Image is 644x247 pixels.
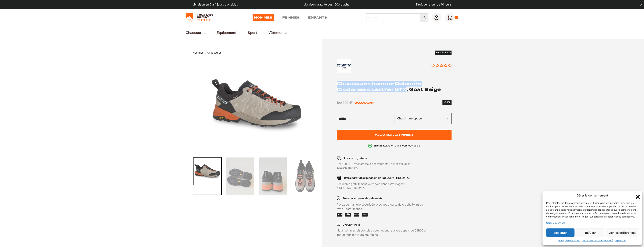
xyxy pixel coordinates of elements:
[444,101,450,104] div: -53%
[546,221,565,225] a: Gérer les services
[207,51,221,54] span: Chaussures
[354,101,375,104] bdi: 90.00
[225,157,254,195] div: Go to slide 2
[193,58,320,153] div: 1 of 4
[344,176,410,180] p: Retrait gratuit au magasin de [GEOGRAPHIC_DATA]
[582,239,613,242] a: Déclaration de confidentialité
[637,2,644,9] button: dismiss
[343,196,382,200] p: Tous les moyens de paiements
[436,51,451,54] span: Nouveau
[291,157,320,195] div: Go to slide 4
[193,157,222,195] div: Go to slide 1
[337,203,428,211] p: Payez de manière sécurisée avec votre carte de crédit, Twint ou avec PosteFinance.
[344,156,367,160] p: Livraison gratuite
[186,13,214,22] img: Factory Sport Outlet
[337,113,394,125] label: Taille
[337,228,428,237] p: Nous sommes disponibles pour répondre à vos appels de 09h00 à 18h00 tous les jours ouvrables.
[337,130,452,140] button: Ajouter au panier
[367,101,375,104] span: CHF
[374,144,420,148] p: Livré en 2 à 4 jours ouvrables
[207,51,224,54] a: Chaussures
[248,30,257,35] a: Sport
[337,162,428,170] p: Dès 100 CHF d’achats (sauf encombrants), bénéficiez de la livraison gratuite.
[546,201,638,218] div: Pour offrir les meilleures expériences, nous utilisons des technologies telles que les cookies po...
[375,133,413,136] span: Ajouter au panier
[635,194,638,197] div: Fermer la boîte de dialogue
[337,81,452,92] h1: Chaussures homme Dolomite Crodarossa Leather GTX, Goat Beige
[455,16,459,19] div: 0
[193,51,203,54] span: Hommes
[253,14,274,21] a: Hommes
[282,14,300,21] a: Femmes
[346,101,353,104] span: CHF
[577,193,608,198] div: Gérer le consentement
[337,182,428,190] p: Récupérez gratuitement votre colis dans notre magasin à [GEOGRAPHIC_DATA].
[186,30,205,35] a: Chaussures
[193,2,238,7] p: Livraison en 2 à 4 jours ouvrables
[337,101,353,104] bdi: 190.00
[258,157,287,195] div: Go to slide 3
[374,144,385,147] b: En stock.
[304,2,350,7] p: Livraison gratuite dès 100.- d'achat
[416,2,452,7] p: Droit de retour de 10 jours
[615,239,626,242] a: Impressum
[308,14,327,21] a: Enfants
[558,239,580,242] a: Politique de cookies
[193,51,206,54] a: Hommes
[606,228,638,237] button: Voir les préférences
[366,13,420,22] input: Chercher
[343,223,360,227] p: 079 204 16 15
[268,30,287,35] a: Vêtements
[546,228,574,237] button: Accepter
[217,30,236,35] a: Equipement
[193,51,224,55] nav: breadcrumbs
[576,228,605,237] button: Refuser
